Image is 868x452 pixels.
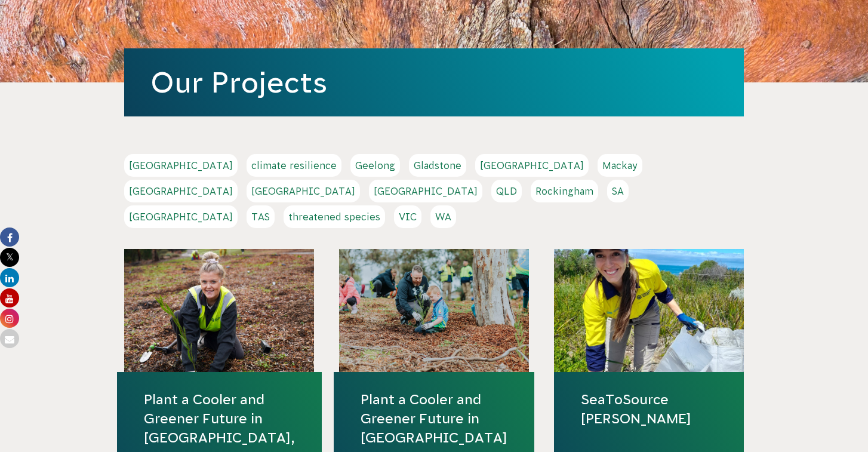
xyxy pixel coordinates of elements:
a: Geelong [350,154,400,177]
a: Rockingham [531,180,598,202]
a: QLD [491,180,522,202]
a: [GEOGRAPHIC_DATA] [247,180,360,202]
a: [GEOGRAPHIC_DATA] [475,154,589,177]
a: Our Projects [150,66,327,99]
a: WA [430,205,456,228]
a: threatened species [284,205,385,228]
a: TAS [247,205,275,228]
a: SA [607,180,629,202]
a: VIC [394,205,421,228]
a: [GEOGRAPHIC_DATA] [369,180,482,202]
a: [GEOGRAPHIC_DATA] [124,205,238,228]
a: [GEOGRAPHIC_DATA] [124,154,238,177]
a: climate resilience [247,154,341,177]
a: Mackay [598,154,642,177]
a: SeaToSource [PERSON_NAME] [581,390,717,428]
a: Gladstone [409,154,466,177]
a: [GEOGRAPHIC_DATA] [124,180,238,202]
